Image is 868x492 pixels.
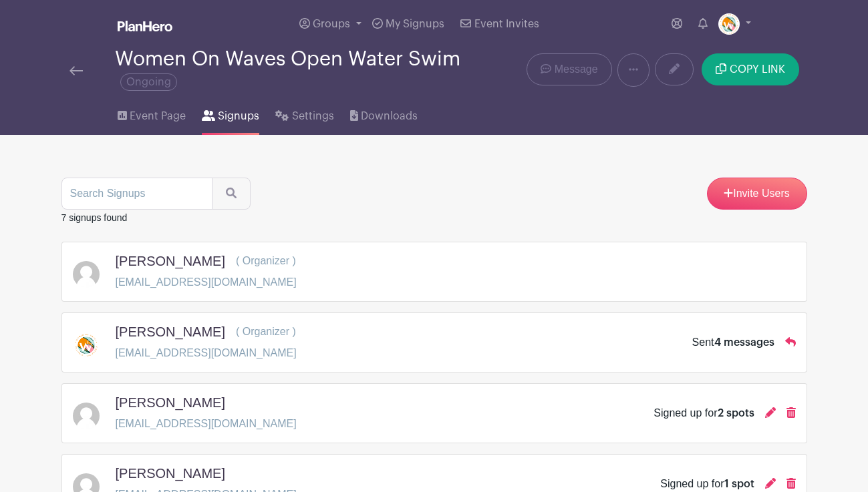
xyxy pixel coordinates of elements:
[73,261,100,288] img: default-ce2991bfa6775e67f084385cd625a349d9dcbb7a52a09fb2fda1e96e2d18dcdb.png
[116,395,225,411] h5: [PERSON_NAME]
[236,255,296,266] span: ( Organizer )
[275,92,333,135] a: Settings
[707,178,807,210] a: Invite Users
[660,476,754,492] div: Signed up for
[116,465,225,481] h5: [PERSON_NAME]
[361,108,418,124] span: Downloads
[350,92,418,135] a: Downloads
[218,108,259,124] span: Signups
[236,326,296,337] span: ( Organizer )
[714,337,774,348] span: 4 messages
[202,92,259,135] a: Signups
[718,13,740,35] img: Screenshot%202025-06-15%20at%209.03.41%E2%80%AFPM.png
[292,108,334,124] span: Settings
[702,53,799,85] button: COPY LINK
[724,479,754,489] span: 1 spot
[61,212,128,223] small: 7 signups found
[73,333,100,357] img: Screenshot%202025-06-15%20at%209.03.41%E2%80%AFPM.png
[61,178,212,210] input: Search Signups
[116,274,297,290] p: [EMAIL_ADDRESS][DOMAIN_NAME]
[69,66,83,75] img: back-arrow-29a5d9b10d5bd6ae65dc969a981735edf675c4d7a1fe02e03b50dbd4ba3cdb55.svg
[116,324,225,340] h5: [PERSON_NAME]
[555,61,598,77] span: Message
[718,408,754,419] span: 2 spots
[654,405,754,421] div: Signed up for
[730,64,785,75] span: COPY LINK
[116,253,225,269] h5: [PERSON_NAME]
[692,334,774,350] div: Sent
[313,19,350,29] span: Groups
[118,92,186,135] a: Event Page
[386,19,444,29] span: My Signups
[120,73,177,91] span: Ongoing
[115,48,478,92] div: Women On Waves Open Water Swim
[527,53,611,85] a: Message
[73,403,100,429] img: default-ce2991bfa6775e67f084385cd625a349d9dcbb7a52a09fb2fda1e96e2d18dcdb.png
[130,108,186,124] span: Event Page
[118,21,172,31] img: logo_white-6c42ec7e38ccf1d336a20a19083b03d10ae64f83f12c07503d8b9e83406b4c7d.svg
[474,19,539,29] span: Event Invites
[116,345,297,361] p: [EMAIL_ADDRESS][DOMAIN_NAME]
[116,416,297,432] p: [EMAIL_ADDRESS][DOMAIN_NAME]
